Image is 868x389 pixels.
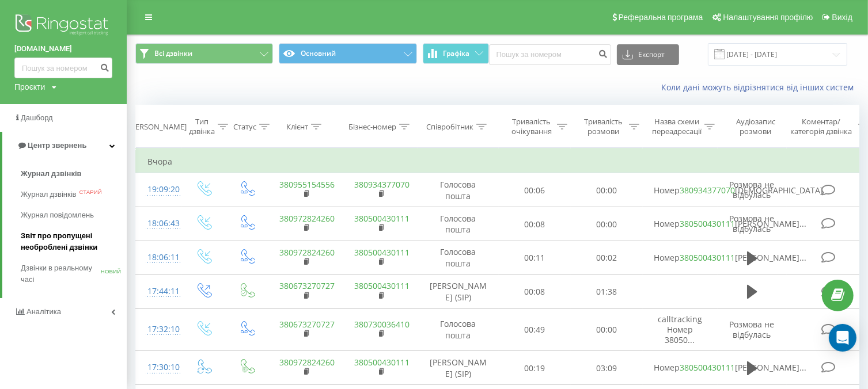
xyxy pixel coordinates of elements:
font: 00:00 [596,219,617,230]
font: СТАРИЙ [79,189,101,195]
font: Тривалість очікування [511,116,552,136]
input: Пошук за номером [489,44,611,65]
a: 380934377070 [355,179,410,190]
font: 18:06:43 [147,218,180,228]
input: Пошук за номером [14,58,112,78]
font: 17:32:10 [147,323,180,334]
a: Журнал дзвінківСТАРИЙ [21,184,127,205]
font: Реферальна програма [619,13,703,22]
a: 380500430111 [355,280,410,291]
font: 17:30:10 [147,361,180,372]
font: Статус [233,121,256,132]
font: Аналітика [26,307,61,316]
font: Номер [PERSON_NAME]... [654,252,807,263]
font: Тривалість розмови [584,116,623,136]
button: Всі дзвінки [135,43,273,64]
font: 00:11 [524,253,545,264]
a: 380673270727 [280,319,335,330]
a: 380500430111 [355,247,410,258]
font: Всі дзвінки [154,48,192,58]
font: Центр звернень [28,141,86,150]
font: 00:08 [524,286,545,297]
a: Журнал повідомлень [21,205,127,226]
a: 380500430111 [680,252,736,263]
a: 380500430111 [680,362,736,373]
button: Графіка [423,43,489,64]
a: 380500430111 [355,357,410,368]
font: Експорт [639,49,665,59]
a: 380955154556 [280,179,335,190]
a: Дзвінки в реальному часіНОВИЙ [21,258,127,290]
font: Бізнес-номер [348,121,396,132]
font: Журнал дзвінків [21,190,76,199]
font: Аудіозапис розмови [736,116,775,136]
button: Основний [279,43,416,64]
font: 00:08 [524,219,545,230]
a: 380500430111 [355,213,410,224]
font: Проєкти [14,82,45,91]
font: 00:02 [596,253,617,264]
font: Голосова пошта [441,319,476,341]
font: 19:09:20 [147,184,180,194]
a: 380972824260 [280,213,335,224]
font: 00:49 [524,325,545,335]
font: [PERSON_NAME] [128,121,187,132]
a: Центр звернень [2,132,127,159]
font: Розмова не відбулась [730,179,775,200]
font: Журнал дзвінків [21,169,82,178]
font: Номер [PERSON_NAME]... [654,362,807,373]
a: [DOMAIN_NAME] [14,43,112,55]
font: Тип дзвінка [189,116,215,136]
font: Коментар/категорія дзвінка [791,116,852,136]
font: [PERSON_NAME] (SIP) [430,357,487,379]
font: Графіка [443,48,469,58]
font: НОВИЙ [101,268,121,274]
font: calltracking Номер 38050... [658,314,702,345]
a: 380673270727 [280,280,335,291]
font: 01:38 [596,286,617,297]
font: Співробітник [426,121,473,132]
font: 00:06 [524,185,545,196]
a: 380972824260 [280,357,335,368]
font: 17:44:11 [147,285,180,296]
font: Розмова не відбулась [730,319,775,340]
a: Коли дані можуть відрізнятися від інших систем [661,82,859,93]
font: Голосова пошта [441,213,476,235]
font: Дашборд [21,113,53,122]
font: Клієнт [286,121,308,132]
font: Номер [DEMOGRAPHIC_DATA] [654,185,824,196]
font: Назва схеми переадресації [652,116,702,136]
font: 03:09 [596,363,617,373]
a: 380730036410 [355,319,410,330]
a: 380934377070 [680,185,736,196]
a: 380972824260 [280,247,335,258]
font: 00:00 [596,185,617,196]
font: 18:06:11 [147,251,180,262]
font: Журнал повідомлень [21,211,94,219]
button: Експорт [617,44,679,65]
a: Звіт про пропущені необроблені дзвінки [21,226,127,258]
font: Звіт про пропущені необроблені дзвінки [21,231,97,251]
font: Голосова пошта [441,179,476,201]
img: Логотип Ringostat [14,12,112,40]
font: Розмова не відбулась [730,213,775,234]
font: Коли дані можуть відрізнятися від інших систем [661,82,854,93]
font: 00:00 [596,325,617,335]
font: Вихід [832,13,852,22]
font: [PERSON_NAME] (SIP) [430,280,487,303]
a: Журнал дзвінків [21,163,127,184]
font: Вчора [147,156,172,167]
font: 00:19 [524,363,545,373]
